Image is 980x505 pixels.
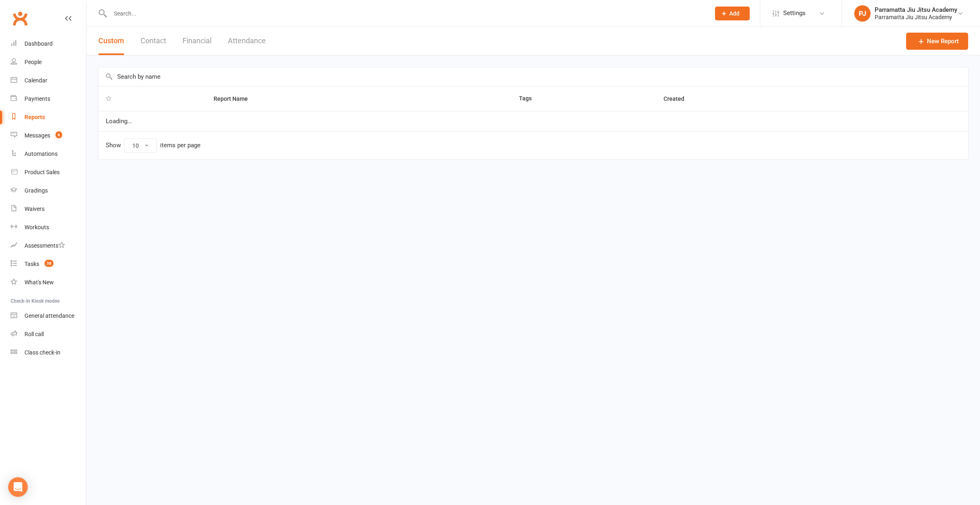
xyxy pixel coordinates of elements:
[56,131,62,138] span: 6
[183,27,212,55] button: Financial
[24,114,45,120] div: Reports
[906,33,968,50] a: New Report
[108,8,704,19] input: Search...
[11,53,86,71] a: People
[214,95,257,102] span: Report Name
[11,237,86,255] a: Assessments
[160,142,200,149] div: items per page
[24,187,48,194] div: Gradings
[729,10,739,17] span: Add
[11,325,86,343] a: Roll call
[11,163,86,182] a: Product Sales
[24,242,65,249] div: Assessments
[24,279,54,286] div: What's New
[98,111,968,131] td: Loading...
[11,273,86,292] a: What's New
[854,5,871,22] div: PJ
[24,77,47,84] div: Calendar
[24,331,44,337] div: Roll call
[11,108,86,126] a: Reports
[10,8,30,29] a: Clubworx
[24,349,60,356] div: Class check-in
[24,132,50,139] div: Messages
[11,218,86,237] a: Workouts
[98,67,968,86] input: Search by name
[664,94,693,104] button: Created
[11,307,86,325] a: General attendance kiosk mode
[11,35,86,53] a: Dashboard
[11,343,86,362] a: Class kiosk mode
[24,59,42,65] div: People
[11,255,86,273] a: Tasks 38
[24,224,49,230] div: Workouts
[24,151,58,157] div: Automations
[11,71,86,90] a: Calendar
[24,40,53,47] div: Dashboard
[45,260,53,267] span: 38
[98,27,124,55] button: Custom
[11,145,86,163] a: Automations
[783,4,806,22] span: Settings
[8,477,28,497] div: Open Intercom Messenger
[214,94,257,104] button: Report Name
[24,261,39,267] div: Tasks
[228,27,266,55] button: Attendance
[664,95,693,102] span: Created
[106,138,200,153] div: Show
[24,169,60,175] div: Product Sales
[140,27,166,55] button: Contact
[512,86,656,111] th: Tags
[11,126,86,145] a: Messages 6
[11,90,86,108] a: Payments
[11,200,86,218] a: Waivers
[875,13,957,21] div: Parramatta Jiu Jitsu Academy
[715,7,750,20] button: Add
[24,206,45,212] div: Waivers
[24,312,74,319] div: General attendance
[11,182,86,200] a: Gradings
[875,6,957,13] div: Parramatta Jiu Jitsu Academy
[24,95,50,102] div: Payments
